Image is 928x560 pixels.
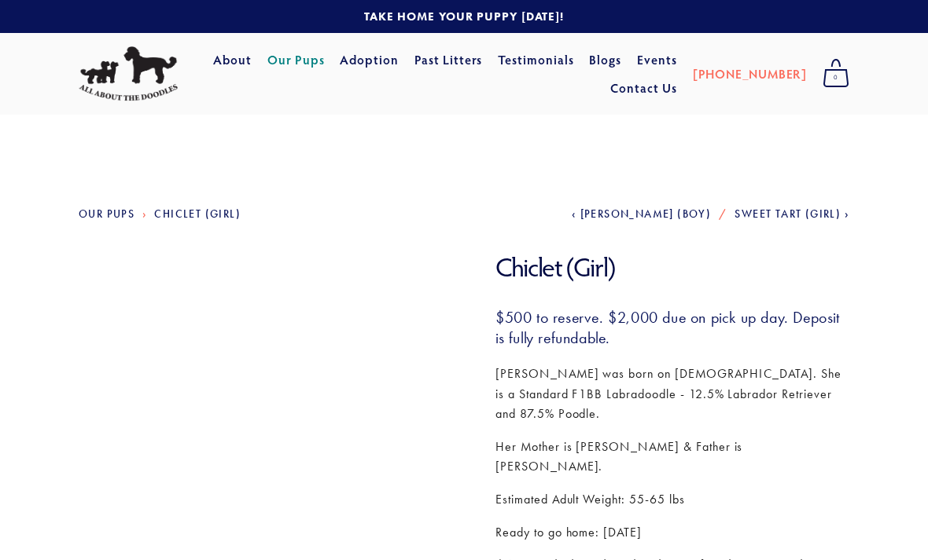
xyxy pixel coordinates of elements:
a: 0 items in cart [815,54,857,93]
a: About [213,46,252,74]
p: [PERSON_NAME] was born on [DEMOGRAPHIC_DATA]. She is a Standard F1BB Labradoodle - 12.5% Labrador... [495,364,849,424]
h3: $500 to reserve. $2,000 due on pick up day. Deposit is fully refundable. [495,307,849,348]
p: Ready to go home: [DATE] [495,522,849,543]
a: Past Litters [414,51,483,68]
span: [PERSON_NAME] (Boy) [580,207,712,221]
a: Our Pups [79,207,134,221]
span: 0 [823,68,849,88]
span: Sweet Tart (Girl) [735,207,841,221]
p: Estimated Adult Weight: 55-65 lbs [495,489,849,510]
h1: Chiclet (Girl) [495,251,849,284]
a: Testimonials [498,46,574,74]
img: All About The Doodles [79,46,178,101]
p: Her Mother is [PERSON_NAME] & Father is [PERSON_NAME]. [495,437,849,477]
a: Sweet Tart (Girl) [735,207,849,221]
a: Our Pups [267,46,325,74]
a: [PHONE_NUMBER] [693,60,807,88]
a: [PERSON_NAME] (Boy) [572,207,711,221]
a: Contact Us [610,74,677,102]
a: Events [637,46,677,74]
a: Chiclet (Girl) [154,207,241,221]
a: Blogs [589,46,621,74]
a: Adoption [340,46,399,74]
